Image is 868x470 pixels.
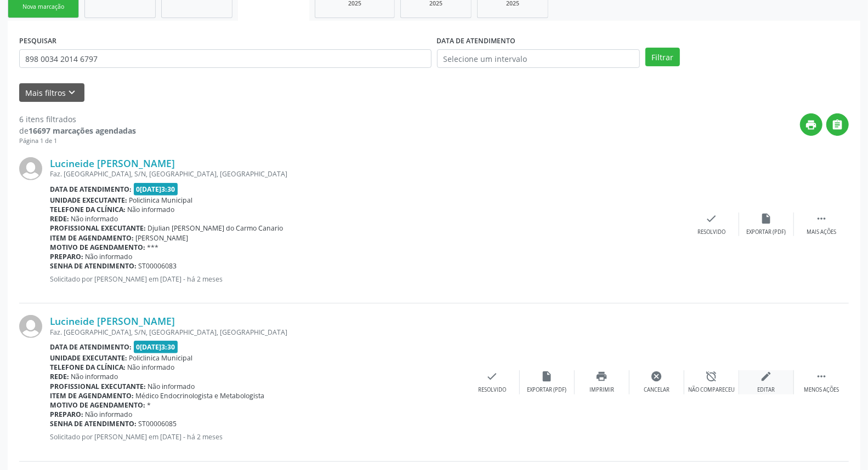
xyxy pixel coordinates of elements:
span: Não informado [71,214,118,223]
b: Rede: [50,214,69,223]
span: [PERSON_NAME] [136,233,189,243]
i: check [486,370,498,382]
b: Motivo de agendamento: [50,400,145,410]
b: Profissional executante: [50,382,146,391]
div: Menos ações [804,386,839,394]
i: print [805,119,818,131]
p: Solicitado por [PERSON_NAME] em [DATE] - há 2 meses [50,274,684,284]
i: check [706,213,718,225]
b: Profissional executante: [50,223,146,233]
span: Não informado [71,372,118,381]
strong: 16697 marcações agendadas [29,125,136,136]
div: Resolvido [478,386,506,394]
div: Nova marcação [16,3,71,11]
div: Exportar (PDF) [527,386,567,394]
div: Exportar (PDF) [747,228,786,236]
i:  [815,213,827,225]
b: Motivo de agendamento: [50,243,145,252]
b: Item de agendamento: [50,233,134,243]
input: Selecione um intervalo [437,49,640,68]
i: alarm_off [706,370,718,382]
div: de [19,125,136,136]
button:  [826,113,849,136]
img: img [19,315,42,338]
button: Filtrar [645,48,680,66]
span: Policlinica Municipal [129,353,193,363]
i: print [596,370,608,382]
i: keyboard_arrow_down [66,87,78,99]
b: Senha de atendimento: [50,261,137,271]
b: Unidade executante: [50,196,127,205]
a: Lucineide [PERSON_NAME] [50,315,175,327]
label: PESQUISAR [19,32,56,49]
b: Preparo: [50,410,83,419]
div: Faz. [GEOGRAPHIC_DATA], S/N, [GEOGRAPHIC_DATA], [GEOGRAPHIC_DATA] [50,169,684,179]
i: cancel [651,370,663,382]
span: 0[DATE]3:30 [134,341,178,353]
div: Resolvido [697,228,725,236]
div: Mais ações [807,228,836,236]
b: Telefone da clínica: [50,363,126,372]
div: Cancelar [644,386,670,394]
b: Data de atendimento: [50,185,132,194]
i:  [815,370,827,382]
span: Não informado [128,363,175,372]
span: Não informado [86,252,133,261]
span: Não informado [86,410,133,419]
span: ST00006085 [139,419,177,428]
a: Lucineide [PERSON_NAME] [50,157,175,169]
span: ST00006083 [139,261,177,271]
b: Rede: [50,372,69,381]
span: Djulian [PERSON_NAME] do Carmo Canario [148,223,283,233]
span: Médico Endocrinologista e Metabologista [136,391,265,400]
p: Solicitado por [PERSON_NAME] em [DATE] - há 2 meses [50,432,465,442]
b: Senha de atendimento: [50,419,137,428]
span: Não informado [128,205,175,214]
i: insert_drive_file [761,213,773,225]
b: Preparo: [50,252,83,261]
button: print [800,113,822,136]
span: 0[DATE]3:30 [134,183,178,196]
img: img [19,157,42,180]
div: Página 1 de 1 [19,136,136,146]
button: Mais filtroskeyboard_arrow_down [19,83,84,102]
div: 6 itens filtrados [19,113,136,125]
span: Policlinica Municipal [129,196,193,205]
input: Nome, CNS [19,49,432,68]
span: Não informado [148,382,195,391]
i:  [832,119,844,131]
label: DATA DE ATENDIMENTO [437,32,516,49]
b: Item de agendamento: [50,391,134,400]
div: Editar [758,386,775,394]
div: Faz. [GEOGRAPHIC_DATA], S/N, [GEOGRAPHIC_DATA], [GEOGRAPHIC_DATA] [50,328,465,337]
b: Unidade executante: [50,353,127,363]
i: insert_drive_file [541,370,553,382]
i: edit [761,370,773,382]
div: Imprimir [589,386,614,394]
b: Telefone da clínica: [50,205,126,214]
b: Data de atendimento: [50,342,132,352]
div: Não compareceu [688,386,735,394]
